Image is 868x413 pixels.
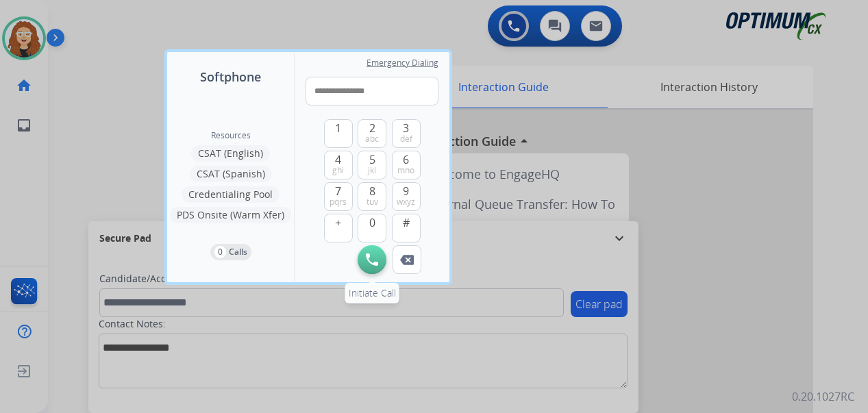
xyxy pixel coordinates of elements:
[190,166,272,182] button: CSAT (Spanish)
[335,183,341,199] span: 7
[358,119,386,148] button: 2abc
[358,214,386,242] button: 0
[369,214,375,231] span: 0
[403,183,409,199] span: 9
[335,120,341,136] span: 1
[400,134,412,145] span: def
[211,130,251,141] span: Resources
[330,197,347,208] span: pqrs
[324,214,353,242] button: +
[358,245,386,274] button: Initiate Call
[335,214,341,231] span: +
[397,197,415,208] span: wxyz
[332,165,344,176] span: ghi
[191,145,270,162] button: CSAT (English)
[170,207,291,223] button: PDS Onsite (Warm Xfer)
[358,182,386,211] button: 8tuv
[200,67,261,86] span: Softphone
[366,253,378,266] img: call-button
[369,183,375,199] span: 8
[324,119,353,148] button: 1
[792,388,854,405] p: 0.20.1027RC
[369,151,375,168] span: 5
[349,286,396,299] span: Initiate Call
[392,182,421,211] button: 9wxyz
[403,214,410,231] span: #
[392,214,421,242] button: #
[358,151,386,179] button: 5jkl
[324,151,353,179] button: 4ghi
[210,244,251,260] button: 0Calls
[335,151,341,168] span: 4
[400,255,414,265] img: call-button
[397,165,414,176] span: mno
[368,165,376,176] span: jkl
[365,134,379,145] span: abc
[229,246,247,258] p: Calls
[367,58,438,68] span: Emergency Dialing
[369,120,375,136] span: 2
[392,151,421,179] button: 6mno
[392,119,421,148] button: 3def
[367,197,378,208] span: tuv
[324,182,353,211] button: 7pqrs
[182,186,280,203] button: Credentialing Pool
[403,120,409,136] span: 3
[214,246,226,258] p: 0
[403,151,409,168] span: 6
